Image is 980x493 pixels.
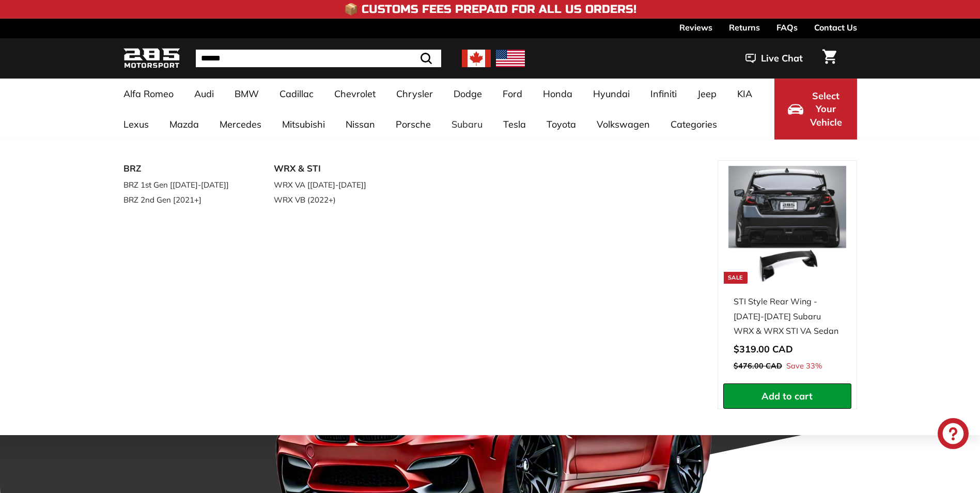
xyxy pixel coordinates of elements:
[196,50,441,67] input: Search
[443,79,492,109] a: Dodge
[734,361,782,371] span: $476.00 CAD
[269,79,324,109] a: Cadillac
[385,109,441,140] a: Porsche
[113,79,184,109] a: Alfa Romeo
[493,109,536,140] a: Tesla
[723,161,851,383] a: Sale STI Style Rear Wing - [DATE]-[DATE] Subaru WRX & WRX STI VA Sedan Save 33%
[723,383,851,409] button: Add to cart
[732,45,816,71] button: Live Chat
[761,52,803,65] span: Live Chat
[640,79,687,109] a: Infiniti
[274,177,396,192] a: WRX VA [[DATE]-[DATE]]
[808,89,844,129] span: Select Your Vehicle
[687,79,727,109] a: Jeep
[274,160,396,177] a: WRX & STI
[729,19,760,36] a: Returns
[727,79,763,109] a: KIA
[209,109,272,140] a: Mercedes
[123,177,245,192] a: BRZ 1st Gen [[DATE]-[DATE]]
[184,79,224,109] a: Audi
[935,418,972,452] inbox-online-store-chat: Shopify online store chat
[533,79,583,109] a: Honda
[724,272,748,284] div: Sale
[123,47,180,71] img: Logo_285_Motorsport_areodynamics_components
[159,109,209,140] a: Mazda
[776,19,798,36] a: FAQs
[335,109,385,140] a: Nissan
[492,79,533,109] a: Ford
[272,109,335,140] a: Mitsubishi
[814,19,857,36] a: Contact Us
[583,79,640,109] a: Hyundai
[224,79,269,109] a: BMW
[734,294,841,338] div: STI Style Rear Wing - [DATE]-[DATE] Subaru WRX & WRX STI VA Sedan
[679,19,712,36] a: Reviews
[441,109,493,140] a: Subaru
[113,109,159,140] a: Lexus
[123,160,245,177] a: BRZ
[816,41,843,76] a: Cart
[586,109,660,140] a: Volkswagen
[344,3,636,16] h4: 📦 Customs Fees Prepaid for All US Orders!
[386,79,443,109] a: Chrysler
[761,390,813,402] span: Add to cart
[734,343,793,355] span: $319.00 CAD
[774,79,857,140] button: Select Your Vehicle
[786,360,822,373] span: Save 33%
[123,192,245,207] a: BRZ 2nd Gen [2021+]
[660,109,727,140] a: Categories
[536,109,586,140] a: Toyota
[274,192,396,207] a: WRX VB (2022+)
[324,79,386,109] a: Chevrolet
